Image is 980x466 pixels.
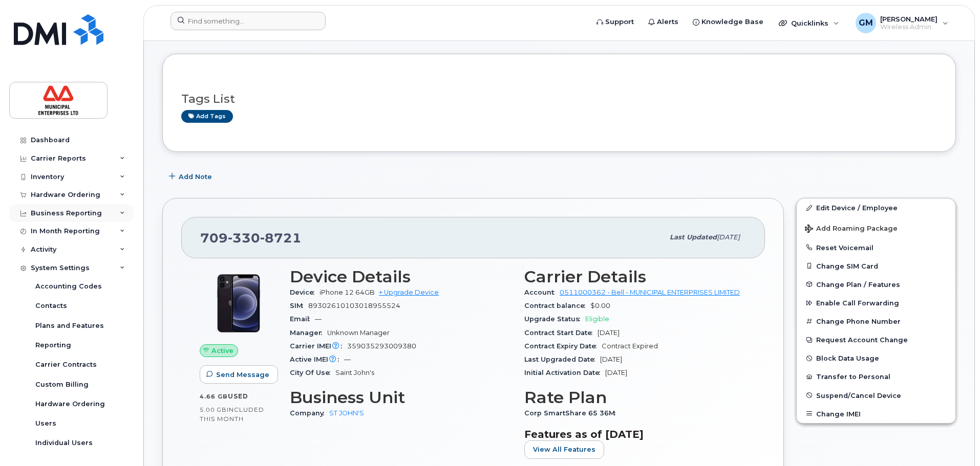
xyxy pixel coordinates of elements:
[315,315,322,323] span: —
[772,13,846,33] div: Quicklinks
[797,275,955,294] button: Change Plan / Features
[179,172,212,182] span: Add Note
[524,440,604,459] button: View All Features
[200,230,302,246] span: 709
[524,369,605,376] span: Initial Activation Date
[797,294,955,312] button: Enable Call Forwarding
[260,230,302,246] span: 8721
[657,17,678,27] span: Alerts
[216,370,269,380] span: Send Message
[290,388,512,407] h3: Business Unit
[524,329,598,337] span: Contract Start Date
[319,289,375,296] span: iPhone 12 64GB
[290,268,512,286] h3: Device Details
[797,367,955,386] button: Transfer to Personal
[200,393,228,400] span: 4.66 GB
[797,257,955,275] button: Change SIM Card
[816,299,899,307] span: Enable Call Forwarding
[797,217,955,238] button: Add Roaming Package
[641,12,686,32] a: Alerts
[524,302,590,309] span: Contract balance
[686,12,771,32] a: Knowledge Base
[290,356,344,363] span: Active IMEI
[200,365,278,384] button: Send Message
[560,289,740,296] a: 0511000362 - Bell - MUNICIPAL ENTERPRISES LIMITED
[791,19,828,27] span: Quicklinks
[880,15,938,23] span: [PERSON_NAME]
[228,230,260,246] span: 330
[171,12,326,30] input: Find something...
[200,406,264,423] span: included this month
[797,386,955,405] button: Suspend/Cancel Device
[701,17,763,27] span: Knowledge Base
[290,289,319,296] span: Device
[290,329,327,337] span: Manager
[524,342,602,350] span: Contract Expiry Date
[181,110,233,123] a: Add tags
[585,315,609,323] span: Eligible
[524,388,747,407] h3: Rate Plan
[347,342,416,350] span: 359035293009380
[290,369,335,376] span: City Of Use
[344,356,351,363] span: —
[524,268,747,286] h3: Carrier Details
[533,445,595,454] span: View All Features
[816,391,901,399] span: Suspend/Cancel Device
[228,392,248,400] span: used
[600,356,622,363] span: [DATE]
[524,289,560,296] span: Account
[670,233,717,241] span: Last updated
[379,289,439,296] a: + Upgrade Device
[290,409,329,417] span: Company
[880,23,938,31] span: Wireless Admin
[717,233,740,241] span: [DATE]
[797,312,955,330] button: Change Phone Number
[181,93,937,105] h3: Tags List
[598,329,620,337] span: [DATE]
[335,369,374,376] span: Saint John's
[524,409,621,417] span: Corp SmartShare 65 36M
[290,302,308,309] span: SIM
[797,330,955,349] button: Request Account Change
[329,409,364,417] a: ST JOHN'S
[208,273,269,334] img: iPhone_12.jpg
[290,315,315,323] span: Email
[848,13,955,33] div: Gillian MacNeill
[327,329,390,337] span: Unknown Manager
[200,406,227,413] span: 5.00 GB
[162,167,221,186] button: Add Note
[859,17,873,29] span: GM
[605,17,634,27] span: Support
[308,302,400,309] span: 89302610103018955524
[524,428,747,440] h3: Features as of [DATE]
[589,12,641,32] a: Support
[816,280,900,288] span: Change Plan / Features
[797,349,955,367] button: Block Data Usage
[524,315,585,323] span: Upgrade Status
[805,225,898,234] span: Add Roaming Package
[797,238,955,257] button: Reset Voicemail
[605,369,627,376] span: [DATE]
[602,342,658,350] span: Contract Expired
[797,198,955,217] a: Edit Device / Employee
[797,405,955,423] button: Change IMEI
[290,342,347,350] span: Carrier IMEI
[211,346,233,356] span: Active
[524,356,600,363] span: Last Upgraded Date
[590,302,610,309] span: $0.00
